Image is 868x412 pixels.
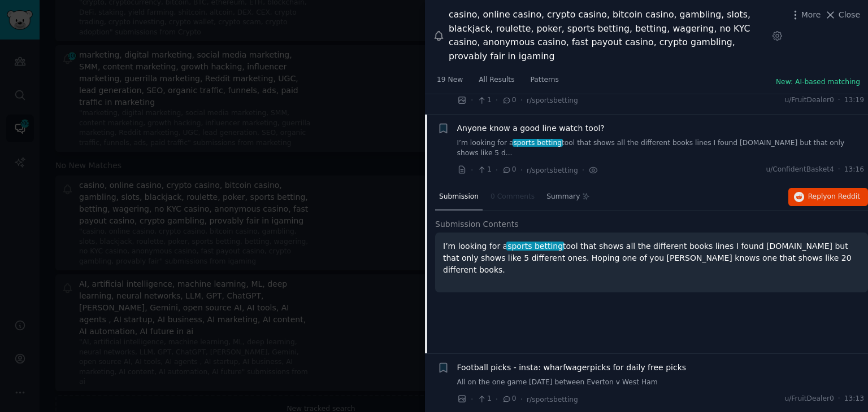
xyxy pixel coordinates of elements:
span: 0 [502,165,516,175]
span: Patterns [531,75,559,85]
span: r/sportsbetting [527,97,578,104]
span: Summary [546,192,580,202]
span: 19 New [437,75,463,85]
div: casino, online casino, crypto casino, bitcoin casino, gambling, slots, blackjack, roulette, poker... [449,8,767,63]
a: Football picks - insta: wharfwagerpicks for daily free picks [457,362,687,374]
span: · [582,164,584,176]
span: 13:16 [844,165,864,175]
span: All Results [479,75,514,85]
span: · [496,164,498,176]
span: · [838,95,840,106]
a: Patterns [527,71,563,94]
span: · [496,94,498,106]
span: u/FruitDealer0 [784,95,834,106]
span: Close [839,9,860,21]
a: I’m looking for asports bettingtool that shows all the different books lines I found [DOMAIN_NAME... [457,138,865,158]
span: on Reddit [827,192,860,200]
button: Close [824,9,860,21]
span: 1 [477,165,491,175]
span: · [520,393,523,405]
span: 13:19 [844,95,864,106]
button: More [789,9,821,21]
p: I’m looking for a tool that shows all the different books lines I found [DOMAIN_NAME] but that on... [443,240,860,276]
span: 1 [477,95,491,106]
span: 0 [502,394,516,404]
span: 13:13 [844,394,864,404]
button: New: AI-based matching [776,77,860,87]
a: Anyone know a good line watch tool? [457,122,605,134]
a: 19 New [433,71,467,94]
span: sports betting [513,139,563,147]
span: More [801,9,821,21]
span: sports betting [506,242,563,251]
span: Submission Contents [435,218,519,230]
span: · [838,165,840,175]
span: · [520,164,523,176]
a: All on the one game [DATE] between Everton v West Ham [457,378,865,388]
span: Submission [439,192,479,202]
span: 1 [477,394,491,404]
span: · [471,164,473,176]
span: · [838,394,840,404]
span: r/sportsbetting [527,166,578,174]
span: · [471,94,473,106]
span: u/ConfidentBasket4 [766,165,834,175]
button: Replyon Reddit [788,188,868,206]
span: u/FruitDealer0 [784,394,834,404]
span: r/sportsbetting [527,396,578,404]
span: 0 [502,95,516,106]
span: Reply [808,192,860,202]
span: · [520,94,523,106]
span: · [471,393,473,405]
a: All Results [475,71,518,94]
span: · [496,393,498,405]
